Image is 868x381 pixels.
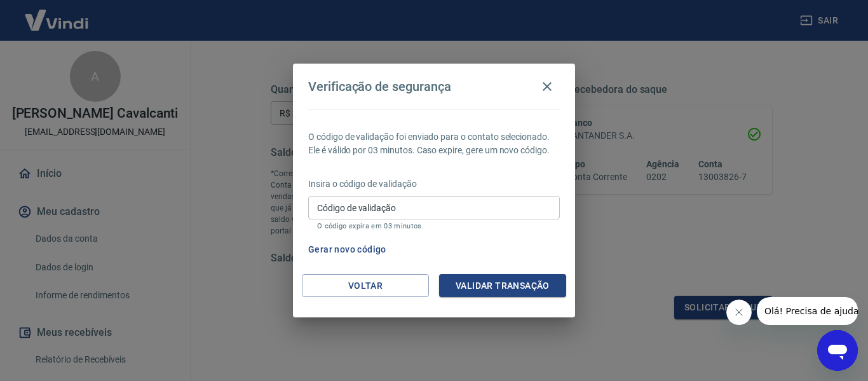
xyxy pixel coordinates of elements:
[308,177,560,191] p: Insira o código de validação
[317,222,551,230] p: O código expira em 03 minutos.
[308,79,451,94] h4: Verificação de segurança
[817,330,858,371] iframe: Botão para abrir a janela de mensagens
[303,238,391,261] button: Gerar novo código
[757,297,858,325] iframe: Mensagem da empresa
[439,274,566,298] button: Validar transação
[726,300,752,325] iframe: Fechar mensagem
[8,9,107,19] span: Olá! Precisa de ajuda?
[308,130,560,157] p: O código de validação foi enviado para o contato selecionado. Ele é válido por 03 minutos. Caso e...
[302,274,429,298] button: Voltar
